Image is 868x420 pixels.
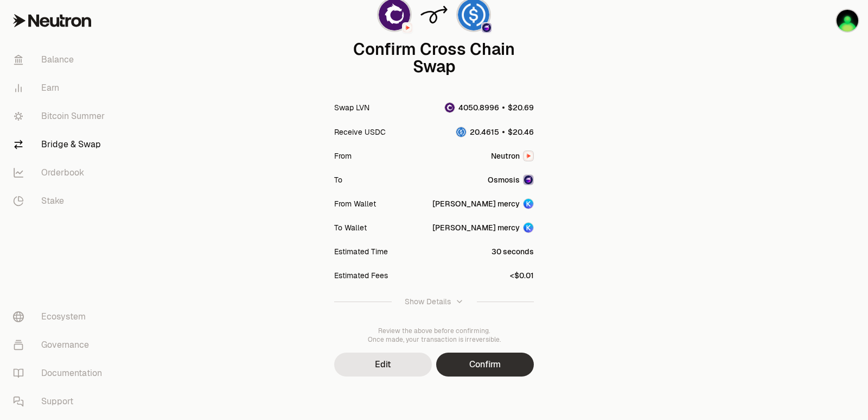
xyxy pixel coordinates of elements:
img: Neutron Logo [524,152,533,160]
img: Neutron Logo [403,23,412,32]
div: <$0.01 [510,270,534,281]
a: Support [4,387,117,416]
a: Ecosystem [4,303,117,331]
span: Neutron [491,151,520,161]
div: Receive USDC [334,127,386,137]
img: USDC Logo [456,127,466,137]
img: LVN Logo [445,103,455,112]
img: Account Image [524,223,533,233]
span: Osmosis [488,174,520,185]
div: [PERSON_NAME] mercy [432,198,520,209]
div: Estimated Time [334,246,388,257]
button: Confirm [436,353,534,377]
div: To [334,174,342,185]
div: Show Details [405,296,451,307]
a: Balance [4,46,117,74]
div: To Wallet [334,222,367,233]
div: Estimated Fees [334,270,388,281]
img: Osmosis Logo [482,23,491,32]
a: Bridge & Swap [4,130,117,159]
div: [PERSON_NAME] mercy [432,222,520,233]
a: Earn [4,74,117,102]
a: Documentation [4,359,117,387]
button: Show Details [334,287,534,316]
div: Confirm Cross Chain Swap [334,41,534,76]
button: [PERSON_NAME] mercyAccount Image [432,222,534,233]
a: Governance [4,331,117,359]
a: Stake [4,187,117,215]
div: From [334,151,352,161]
a: Orderbook [4,159,117,187]
button: [PERSON_NAME] mercyAccount Image [432,198,534,209]
button: Edit [334,353,432,377]
div: Swap LVN [334,102,369,113]
div: From Wallet [334,198,376,209]
img: Account Image [524,199,533,209]
img: sandy mercy [837,10,858,32]
div: 30 seconds [492,246,534,257]
div: Review the above before confirming. Once made, your transaction is irreversible. [334,327,534,344]
a: Bitcoin Summer [4,102,117,130]
img: Osmosis Logo [524,175,533,184]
